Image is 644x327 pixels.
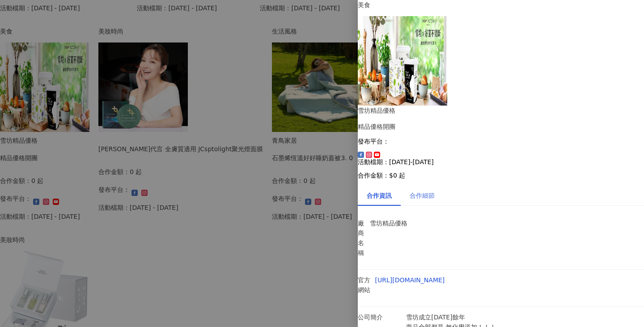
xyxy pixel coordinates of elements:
p: 公司簡介 [358,312,402,322]
img: 雪坊精品優格 [358,16,447,106]
p: 發布平台： [358,138,644,145]
div: 雪坊精品優格 [358,106,644,115]
p: 活動檔期：[DATE]-[DATE] [358,158,644,166]
p: 合作金額： $0 起 [358,172,644,179]
a: [URL][DOMAIN_NAME] [375,276,445,284]
p: 官方網站 [358,275,371,295]
div: 合作細節 [410,191,435,200]
p: 雪坊精品優格 [370,218,425,228]
div: 合作資訊 [367,191,392,200]
div: 精品優格開團 [358,122,644,132]
p: 廠商名稱 [358,218,365,258]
